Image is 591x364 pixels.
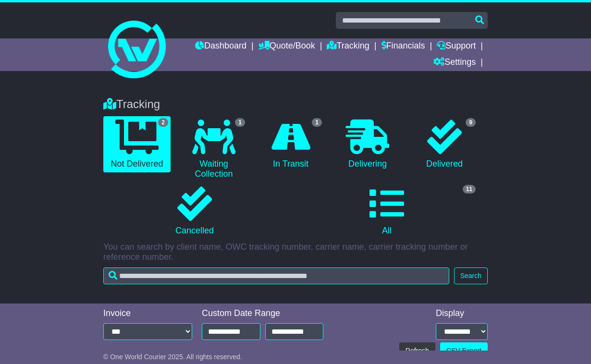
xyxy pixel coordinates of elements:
[436,308,488,319] div: Display
[466,118,476,127] span: 9
[103,116,171,173] a: 2 Not Delivered
[399,342,435,359] button: Refresh
[235,118,245,127] span: 1
[103,308,192,319] div: Invoice
[295,183,478,240] a: 11 All
[103,242,488,263] p: You can search by client name, OWC tracking number, carrier name, carrier tracking number or refe...
[463,185,476,194] span: 11
[334,116,401,173] a: Delivering
[180,116,247,183] a: 1 Waiting Collection
[98,97,492,111] div: Tracking
[382,38,425,55] a: Financials
[411,116,478,173] a: 9 Delivered
[202,308,323,319] div: Custom Date Range
[440,342,488,359] a: CSV Export
[327,38,369,55] a: Tracking
[437,38,476,55] a: Support
[103,183,286,240] a: Cancelled
[158,118,168,127] span: 2
[195,38,246,55] a: Dashboard
[433,55,476,71] a: Settings
[103,353,242,361] span: © One World Courier 2025. All rights reserved.
[454,267,488,284] button: Search
[312,118,322,127] span: 1
[259,38,315,55] a: Quote/Book
[257,116,324,173] a: 1 In Transit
